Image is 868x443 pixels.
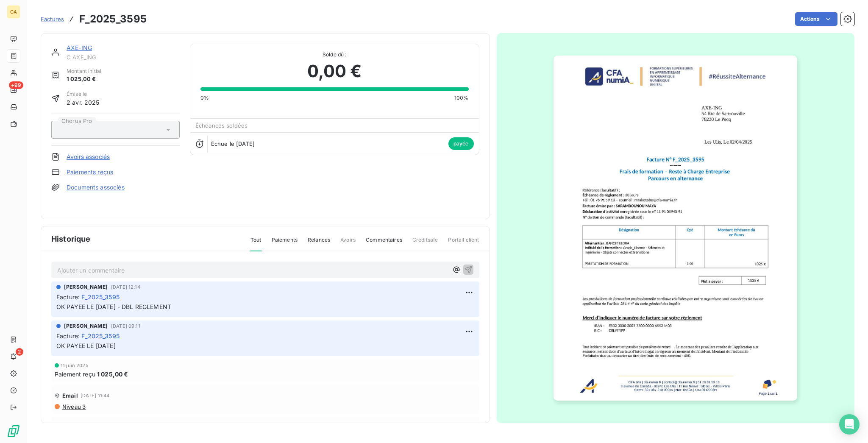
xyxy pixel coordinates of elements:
span: C AXE_ING [67,54,180,61]
span: OK PAYEE LE [DATE] [56,342,116,349]
span: [DATE] 09:11 [111,323,140,329]
a: Documents associés [67,183,125,192]
span: Creditsafe [412,236,438,251]
span: [DATE] 11:44 [81,393,110,398]
span: 0% [200,94,209,102]
span: Commentaires [366,236,402,251]
span: Montant initial [67,67,101,75]
a: Factures [41,15,64,23]
span: Relances [308,236,330,251]
span: Paiements [272,236,298,251]
span: Email [62,392,78,399]
span: 11 juin 2025 [61,363,89,368]
span: +99 [9,81,23,89]
span: Facture : [56,332,80,340]
span: Niveau 3 [61,403,86,410]
span: 100% [454,94,469,102]
span: Facture : [56,293,80,301]
span: 0,00 € [307,59,362,84]
span: Portail client [448,236,479,251]
span: Factures [41,16,64,22]
img: invoice_thumbnail [554,56,797,401]
button: Actions [795,12,837,26]
h3: F_2025_3595 [79,11,147,27]
span: Émise le [67,90,100,98]
span: [PERSON_NAME] [64,322,108,330]
span: [PERSON_NAME] [64,283,108,291]
span: OK PAYEE LE [DATE] - DBL REGLEMENT [56,303,171,310]
span: Avoirs [340,236,356,251]
div: Open Intercom Messenger [839,414,860,435]
span: [DATE] 12:14 [111,284,140,290]
a: Avoirs associés [67,153,110,161]
a: AXE-ING [67,44,92,51]
span: Tout [250,236,262,251]
img: Logo LeanPay [7,424,20,438]
span: Échéances soldées [195,122,248,129]
span: F_2025_3595 [81,332,120,340]
span: 2 avr. 2025 [67,98,100,107]
span: payée [448,137,474,150]
span: Solde dû : [200,51,469,59]
span: Historique [51,233,91,245]
span: 1 025,00 € [97,370,128,379]
span: 1 025,00 € [67,75,101,84]
a: Paiements reçus [67,168,113,176]
div: CA [7,5,20,19]
span: 2 [16,348,23,356]
span: F_2025_3595 [81,293,120,301]
span: Échue le [DATE] [211,140,255,147]
span: Paiement reçu [55,370,95,379]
